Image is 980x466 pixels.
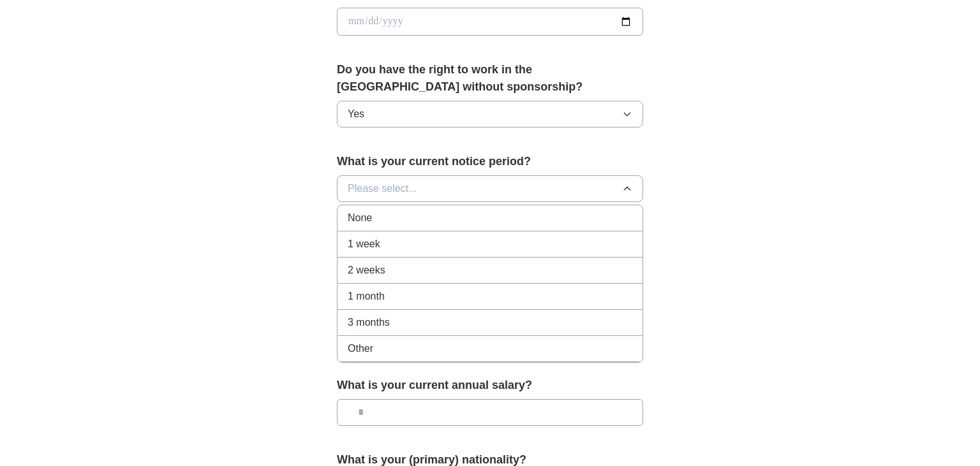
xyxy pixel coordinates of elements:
[348,341,373,356] span: Other
[348,289,385,304] span: 1 month
[337,101,643,127] button: Yes
[348,315,390,330] span: 3 months
[348,106,364,122] span: Yes
[348,181,417,196] span: Please select...
[337,61,643,96] label: Do you have the right to work in the [GEOGRAPHIC_DATA] without sponsorship?
[337,153,643,170] label: What is your current notice period?
[348,210,372,226] span: None
[337,175,643,202] button: Please select...
[337,377,643,394] label: What is your current annual salary?
[348,263,385,278] span: 2 weeks
[348,237,380,252] span: 1 week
